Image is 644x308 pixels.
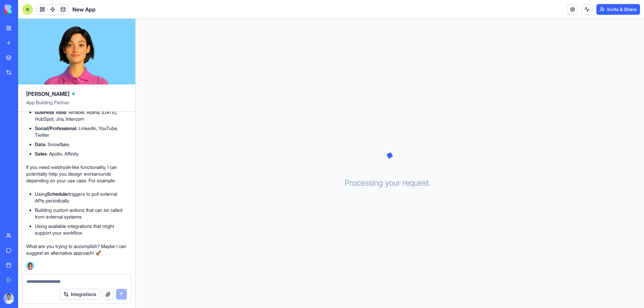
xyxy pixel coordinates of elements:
[35,191,127,204] li: Using triggers to poll external APIs periodically
[35,141,45,147] strong: Data
[35,223,127,236] li: Using available integrations that might support your workflow
[3,293,14,304] img: ACg8ocJe9gzVsr368_XWKPXoMQFmWIu3RKhwJqcZN6YsArLBWYAy31o=s96-c
[35,109,127,122] li: : Airtable, Asana, [DATE], HubSpot, Jira, Intercom
[26,164,127,184] p: If you need webhook-like functionality, I can potentially help you design workarounds depending o...
[5,5,46,14] img: logo
[72,5,96,13] span: New App
[35,125,76,131] strong: Social/Professional
[35,207,127,220] li: Building custom actions that can be called from external systems
[596,4,640,15] button: Invite & Share
[35,125,127,138] li: : LinkedIn, YouTube, Twitter
[26,262,34,270] img: Ella_00000_wcx2te.png
[35,151,47,157] strong: Sales
[35,109,66,115] strong: Business Tools
[60,289,100,300] button: Integrations
[26,243,127,256] p: What are you trying to accomplish? Maybe I can suggest an alternative approach! 🚀
[345,178,435,188] h3: Processing your request
[47,191,69,197] strong: Scheduler
[35,150,127,157] li: : Apollo, Affinity
[26,90,69,98] span: [PERSON_NAME]
[35,141,127,148] li: : Snowflake
[429,178,431,188] span: .
[26,99,127,111] span: App Building Partner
